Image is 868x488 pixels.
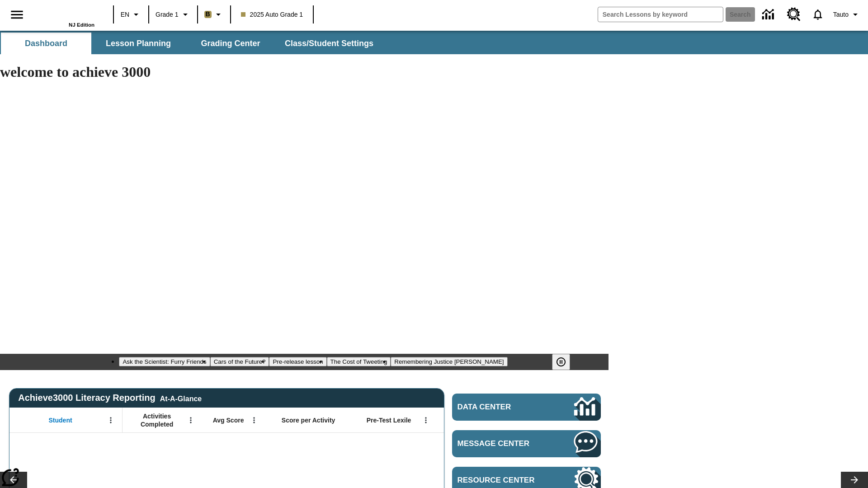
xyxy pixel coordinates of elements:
[278,33,381,54] button: Class/Student Settings
[184,413,198,427] button: Open Menu
[552,354,570,370] button: Pause
[201,6,227,23] button: Boost Class color is light brown. Change class color
[841,472,868,488] button: Lesson carousel, Next
[206,9,210,20] span: B
[830,6,864,23] button: Profile/Settings
[106,38,171,49] span: Lesson Planning
[93,33,184,54] button: Lesson Planning
[419,413,433,427] button: Open Menu
[391,357,507,366] button: Slide 5 Remembering Justice O'Connor
[36,3,94,28] div: Home
[152,6,194,23] button: Grade: Grade 1, Select a grade
[806,3,830,26] a: Notifications
[598,7,723,22] input: search field
[121,10,129,19] span: EN
[458,476,547,485] span: Resource Center
[1,33,91,54] button: Dashboard
[49,416,72,424] span: Student
[69,22,94,28] span: NJ Edition
[104,413,118,427] button: Open Menu
[282,416,335,424] span: Score per Activity
[458,403,543,412] span: Data Center
[452,430,601,457] a: Message Center
[285,38,373,49] span: Class/Student Settings
[269,357,326,366] button: Slide 3 Pre-release lesson
[757,2,782,27] a: Data Center
[119,357,210,366] button: Slide 1 Ask the Scientist: Furry Friends
[18,393,202,403] span: Achieve3000 Literacy Reporting
[782,2,806,27] a: Resource Center, Will open in new tab
[117,6,146,23] button: Language: EN, Select a language
[210,357,269,366] button: Slide 2 Cars of the Future?
[552,354,579,370] div: Pause
[452,394,601,421] a: Data Center
[185,33,276,54] button: Grading Center
[127,412,187,428] span: Activities Completed
[160,393,202,403] div: At-A-Glance
[201,38,260,49] span: Grading Center
[4,1,30,28] button: Open side menu
[241,10,303,19] span: 2025 Auto Grade 1
[36,4,94,22] a: Home
[327,357,391,366] button: Slide 4 The Cost of Tweeting
[458,439,547,448] span: Message Center
[247,413,261,427] button: Open Menu
[367,416,411,424] span: Pre-Test Lexile
[213,416,244,424] span: Avg Score
[156,10,179,19] span: Grade 1
[833,10,849,19] span: Tauto
[25,38,67,49] span: Dashboard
